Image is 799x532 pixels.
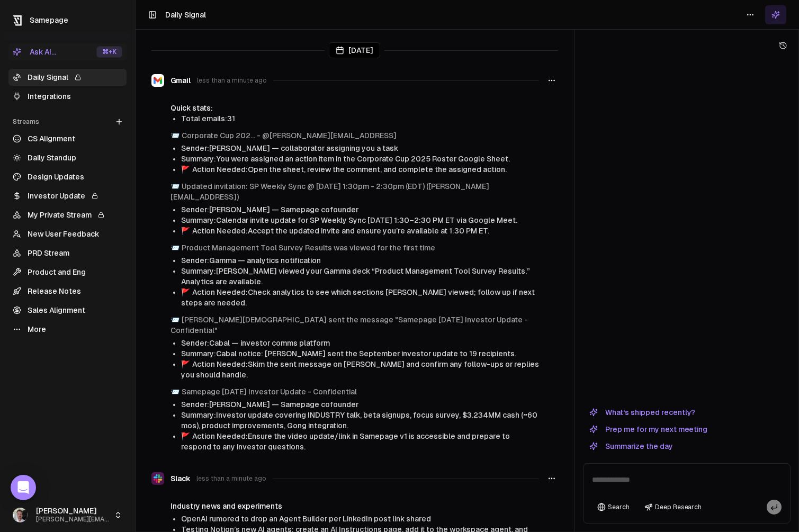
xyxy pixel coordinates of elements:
[181,165,190,174] span: flag
[170,501,539,511] h4: Industry news and experiments
[8,321,127,338] a: More
[181,338,539,348] li: Sender: Cabal — investor comms platform
[30,16,68,24] span: Samepage
[583,423,714,436] button: Prep me for my next meeting
[182,244,435,252] a: Product Management Tool Survey Results was viewed for the first time
[36,516,110,524] span: [PERSON_NAME][EMAIL_ADDRESS]
[8,88,127,105] a: Integrations
[170,473,190,484] span: Slack
[181,154,539,164] li: Summary: You were assigned an action item in the Corporate Cup 2025 Roster Google Sheet.
[8,43,127,60] button: Ask AI...⌘+K
[181,288,190,296] span: flag
[8,206,127,223] a: My Private Stream
[151,74,164,87] img: Gmail
[181,432,190,440] span: flag
[170,315,179,324] span: envelope
[8,187,127,204] a: Investor Update
[329,42,380,58] div: [DATE]
[181,143,539,154] li: Sender: [PERSON_NAME] — collaborator assigning you a task
[181,348,539,359] li: Summary: Cabal notice: [PERSON_NAME] sent the September investor update to 19 recipients.
[197,76,267,85] span: less than a minute ago
[592,500,635,515] button: Search
[13,508,28,522] img: _image
[181,204,539,215] li: Sender: [PERSON_NAME] — Samepage cofounder
[170,387,179,396] span: envelope
[8,302,127,319] a: Sales Alignment
[151,472,164,485] img: Slack
[8,130,127,147] a: CS Alignment
[639,500,707,515] button: Deep Research
[8,264,127,281] a: Product and Eng
[170,131,179,140] span: envelope
[165,10,206,20] h1: Daily Signal
[96,46,122,58] div: ⌘ +K
[170,182,489,201] a: Updated invitation: SP Weekly Sync @ [DATE] 1:30pm - 2:30pm (EDT) ([PERSON_NAME][EMAIL_ADDRESS])
[36,507,110,516] span: [PERSON_NAME]
[8,502,127,528] button: [PERSON_NAME][PERSON_NAME][EMAIL_ADDRESS]
[196,474,266,483] span: less than a minute ago
[182,387,357,396] a: Samepage [DATE] Investor Update - Confidential
[181,359,539,380] li: Action Needed: Skim the sent message on [PERSON_NAME] and confirm any follow-ups or replies you s...
[181,255,539,266] li: Sender: Gamma — analytics notification
[8,245,127,262] a: PRD Stream
[8,113,127,130] div: Streams
[181,227,190,235] span: flag
[11,475,36,500] div: Open Intercom Messenger
[170,244,179,252] span: envelope
[170,103,539,113] div: Quick stats:
[13,47,56,57] div: Ask AI...
[181,113,539,124] li: Total emails: 31
[8,69,127,86] a: Daily Signal
[181,410,539,431] li: Summary: Investor update covering INDUSTRY talk, beta signups, focus survey, $3.234MM cash (~60 m...
[181,287,539,308] li: Action Needed: Check analytics to see which sections [PERSON_NAME] viewed; follow up if next step...
[181,164,539,175] li: Action Needed: Open the sheet, review the comment, and complete the assigned action.
[181,266,539,287] li: Summary: [PERSON_NAME] viewed your Gamma deck “Product Management Tool Survey Results.” Analytics...
[8,168,127,185] a: Design Updates
[8,283,127,300] a: Release Notes
[182,131,397,140] a: Corporate Cup 202... - @[PERSON_NAME][EMAIL_ADDRESS]
[8,149,127,166] a: Daily Standup
[8,226,127,242] a: New User Feedback
[181,215,539,226] li: Summary: Calendar invite update for SP Weekly Sync [DATE] 1:30–2:30 PM ET via Google Meet.
[181,515,431,523] span: OpenAI rumored to drop an Agent Builder per LinkedIn post link shared
[170,182,179,191] span: envelope
[170,75,191,86] span: Gmail
[170,315,528,335] a: [PERSON_NAME][DEMOGRAPHIC_DATA] sent the message "Samepage [DATE] Investor Update - Confidential"
[181,360,190,368] span: flag
[181,226,539,236] li: Action Needed: Accept the updated invite and ensure you’re available at 1:30 PM ET.
[181,431,539,452] li: Action Needed: Ensure the video update/link in Samepage v1 is accessible and prepare to respond t...
[583,406,702,419] button: What's shipped recently?
[583,440,679,453] button: Summarize the day
[181,399,539,410] li: Sender: [PERSON_NAME] — Samepage cofounder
